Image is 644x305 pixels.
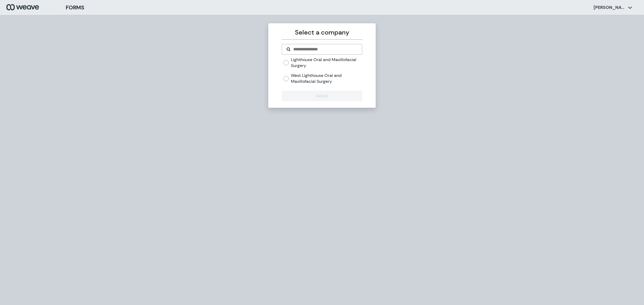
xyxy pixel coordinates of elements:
input: Search [293,46,357,53]
p: Select a company [282,28,362,37]
p: [PERSON_NAME] [594,5,626,10]
label: Lighthouse Oral and Maxillofacial Surgery [291,57,362,68]
button: Select [282,91,362,101]
h3: FORMS [66,3,84,12]
label: West Lighthouse Oral and Maxillofacial Surgery [291,73,362,84]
